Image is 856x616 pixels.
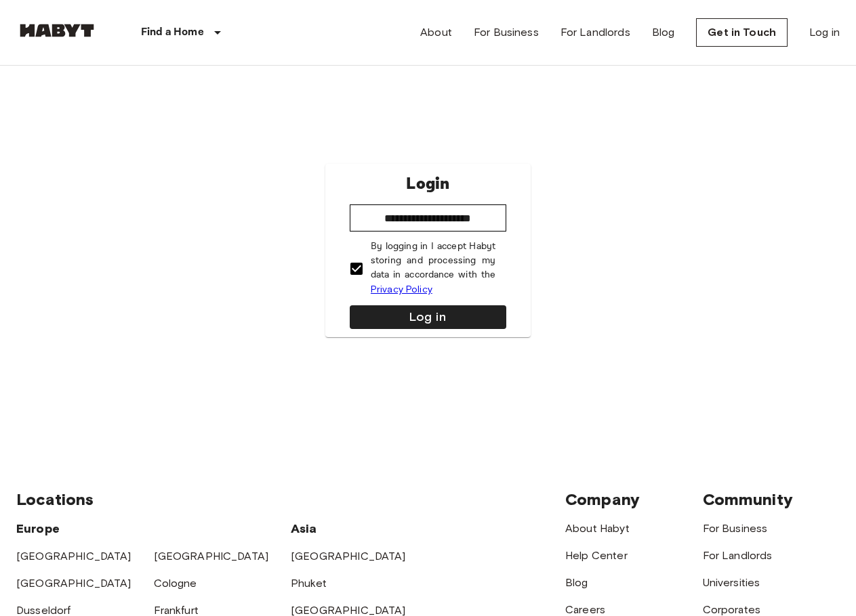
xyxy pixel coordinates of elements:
img: Habyt [16,24,98,37]
a: About Habyt [565,522,630,535]
a: [GEOGRAPHIC_DATA] [16,550,131,563]
p: By logging in I accept Habyt storing and processing my data in accordance with the [371,240,495,297]
span: Europe [16,521,60,536]
a: Phuket [291,577,327,590]
p: Find a Home [141,24,204,41]
a: [GEOGRAPHIC_DATA] [16,577,131,590]
a: Get in Touch [696,18,788,47]
a: [GEOGRAPHIC_DATA] [291,550,406,563]
a: Help Center [565,549,628,562]
a: Blog [565,576,588,589]
button: Log in [350,305,506,329]
a: For Landlords [703,549,773,562]
a: Blog [652,24,675,41]
a: Privacy Policy [371,284,432,295]
a: Careers [565,603,605,616]
a: Corporates [703,603,761,616]
span: Company [565,489,640,509]
a: For Landlords [561,24,630,41]
a: Universities [703,576,760,589]
span: Locations [16,489,94,509]
span: Asia [291,521,317,536]
span: Community [703,489,793,509]
a: Log in [809,24,840,41]
a: For Business [474,24,539,41]
a: [GEOGRAPHIC_DATA] [154,550,269,563]
a: Cologne [154,577,197,590]
a: For Business [703,522,768,535]
p: Login [406,172,449,196]
a: About [420,24,452,41]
